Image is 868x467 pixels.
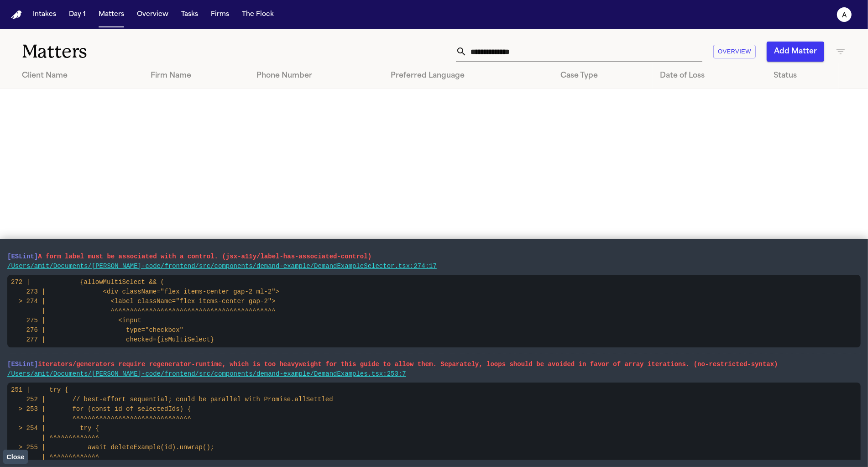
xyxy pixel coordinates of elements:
div: Preferred Language [391,70,545,81]
button: Day 1 [65,6,89,23]
img: Finch Logo [11,10,22,19]
button: Matters [95,6,128,23]
div: Case Type [560,70,645,81]
button: Overview [713,45,756,59]
div: Status [774,70,831,81]
h1: Matters [22,40,261,63]
button: Tasks [178,6,202,23]
div: Phone Number [256,70,376,81]
a: Home [11,10,22,19]
div: Date of Loss [660,70,759,81]
button: Intakes [29,6,60,23]
div: Firm Name [151,70,242,81]
button: Overview [133,6,172,23]
button: Firms [207,6,233,23]
div: Client Name [22,70,136,81]
button: Add Matter [767,42,824,62]
button: The Flock [238,6,277,23]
